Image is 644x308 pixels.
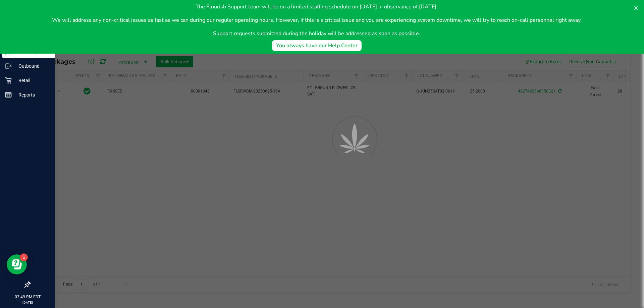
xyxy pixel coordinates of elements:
inline-svg: Reports [5,91,12,98]
iframe: Resource center [7,254,27,274]
p: Support requests submitted during the holiday will be addressed as soon as possible. [52,29,582,38]
p: 03:49 PM EDT [3,294,52,300]
iframe: Resource center unread badge [20,253,28,261]
p: The Flourish Support team will be on a limited staffing schedule on [DATE] in observance of [DATE]. [52,3,582,11]
div: You always have our Help Center [276,42,358,50]
p: [DATE] [3,300,52,305]
p: Outbound [12,62,52,70]
p: Retail [12,76,52,84]
p: We will address any non-critical issues as fast as we can during our regular operating hours. How... [52,16,582,24]
inline-svg: Outbound [5,63,12,69]
p: Reports [12,91,52,99]
inline-svg: Retail [5,77,12,84]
